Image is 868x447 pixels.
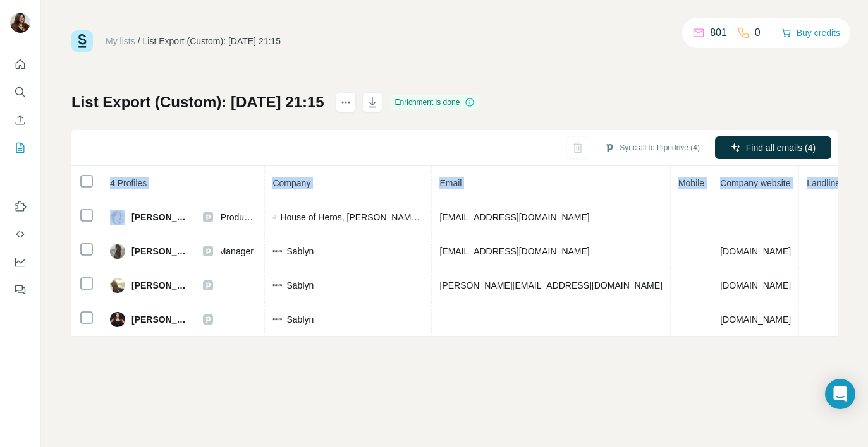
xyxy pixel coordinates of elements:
span: [EMAIL_ADDRESS][DOMAIN_NAME] [439,246,589,256]
img: company-logo [272,318,283,321]
span: Email [439,178,462,188]
button: Buy credits [781,24,840,42]
span: Company [272,178,310,188]
button: Dashboard [10,251,30,273]
span: Landline [807,178,840,188]
button: Sync all to Pipedrive (4) [596,138,709,157]
img: company-logo [272,283,283,287]
img: Surfe Logo [71,30,93,52]
span: Sablyn [286,313,314,326]
button: Search [10,81,30,104]
li: / [138,35,140,47]
span: Sablyn [286,245,314,258]
span: Company website [720,178,790,188]
button: My lists [10,136,30,159]
span: [EMAIL_ADDRESS][DOMAIN_NAME] [439,212,589,222]
img: Avatar [110,278,125,293]
span: [PERSON_NAME] [131,245,190,258]
img: company-logo [272,249,283,253]
img: Avatar [110,210,125,225]
span: [PERSON_NAME] [131,279,190,292]
div: List Export (Custom): [DATE] 21:15 [143,35,281,47]
a: My lists [106,36,135,46]
button: Find all emails (4) [715,136,831,159]
span: Find all emails (4) [746,141,816,154]
button: actions [336,92,356,112]
button: Use Surfe on LinkedIn [10,195,30,218]
div: Enrichment is done [391,95,479,110]
button: Enrich CSV [10,109,30,131]
span: Senior Project Development Manager [106,246,253,256]
span: Mobile [678,178,704,188]
img: Avatar [110,312,125,327]
img: Avatar [110,244,125,259]
img: Avatar [10,13,30,33]
span: [PERSON_NAME] [131,211,190,223]
span: [PERSON_NAME] [131,313,190,326]
span: [PERSON_NAME][EMAIL_ADDRESS][DOMAIN_NAME] [439,280,662,290]
p: 801 [710,25,727,40]
span: [DOMAIN_NAME] [720,314,791,325]
span: [DOMAIN_NAME] [720,280,791,290]
span: Sablyn [286,279,314,292]
h1: List Export (Custom): [DATE] 21:15 [71,92,324,112]
button: Quick start [10,53,30,76]
span: House of Heros, [PERSON_NAME], [PERSON_NAME], Groverradstudio, [GEOGRAPHIC_DATA], [280,211,424,223]
span: 4 Profiles [110,178,147,188]
button: Feedback [10,278,30,301]
p: 0 [755,25,761,40]
div: Open Intercom Messenger [825,379,855,409]
span: [DOMAIN_NAME] [720,246,791,256]
button: Use Surfe API [10,223,30,246]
